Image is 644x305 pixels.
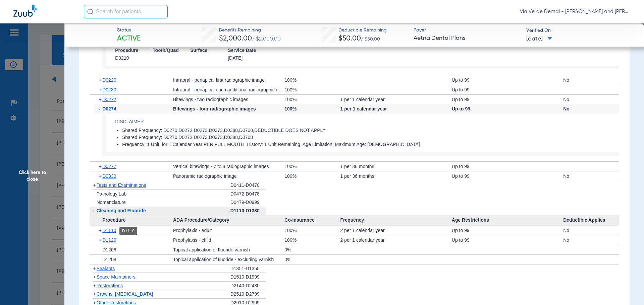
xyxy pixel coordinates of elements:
[338,35,361,42] span: $50.00
[119,227,137,235] div: D1110
[115,118,619,125] h4: Disclaimer
[117,34,141,44] span: Active
[284,162,340,171] div: 100%
[190,47,228,54] span: Surface
[99,162,103,171] span: +
[452,104,563,113] div: Up to 99
[340,162,451,171] div: 1 per 36 months
[563,235,619,245] div: No
[414,34,521,43] span: Aetna Dental Plans
[99,171,103,181] span: +
[228,47,265,54] span: Service Date
[117,27,141,34] span: Status
[173,95,284,104] div: Bitewings - two radiographic images
[340,95,451,104] div: 1 per 1 calendar year
[230,273,266,282] div: D1510-D1999
[102,106,116,111] span: D0274
[102,97,116,102] span: D0272
[97,274,136,280] span: Space Maintainers
[284,95,340,104] div: 100%
[563,215,619,226] span: Deductible Applies
[219,35,252,42] span: $2,000.00
[284,226,340,235] div: 100%
[93,266,96,271] span: +
[230,282,266,290] div: D2140-D2430
[122,128,619,134] li: Shared Frequency: D0270,D0272,D0273,D0373,D0388,D0708,DEDUCTIBLE DOES NOT APPLY
[84,5,168,18] input: Search for patients
[115,47,153,54] span: Procedure
[97,200,126,205] span: Nomenclature
[102,87,116,92] span: D0230
[97,191,127,197] span: Pathology Lab
[122,135,619,141] li: Shared Frequency: D0270,D0272,D0273,D0373,D0388,D0708
[340,235,451,245] div: 2 per 1 calendar year
[252,36,281,42] span: / $2,000.00
[230,181,266,190] div: D0411-D0470
[102,77,116,83] span: D0220
[102,228,116,233] span: D1110
[563,171,619,181] div: No
[99,95,103,104] span: +
[526,35,552,43] span: [DATE]
[452,85,563,94] div: Up to 99
[452,171,563,181] div: Up to 99
[284,215,340,226] span: Co-Insurance
[90,215,173,226] span: Procedure
[99,235,103,245] span: +
[102,247,116,252] span: D1206
[99,85,103,94] span: +
[284,255,340,264] div: 0%
[93,182,96,188] span: +
[97,283,123,288] span: Restorations
[452,235,563,245] div: Up to 99
[219,27,281,34] span: Benefits Remaining
[93,283,96,288] span: +
[173,85,284,94] div: Intraoral - periapical each additional radiographic image
[228,55,265,61] span: [DATE]
[340,104,451,113] div: 1 per 1 calendar year
[173,226,284,235] div: Prophylaxis - adult
[563,226,619,235] div: No
[340,215,451,226] span: Frequency
[173,255,284,264] div: Topical application of fluoride - excluding varnish
[122,142,619,148] li: Frequency: 1 Unit, for 1 Calendar Year PER FULL MOUTH. History: 1 Unit Remaining. Age Limitation:...
[340,171,451,181] div: 1 per 36 months
[173,75,284,85] div: Intraoral - periapical first radiographic image
[97,182,146,188] span: Tests and Examinations
[99,104,103,113] span: -
[414,27,521,34] span: Payer
[97,291,153,297] span: Crowns, [MEDICAL_DATA]
[93,291,96,297] span: +
[284,235,340,245] div: 100%
[284,104,340,113] div: 100%
[97,266,115,271] span: Sealants
[115,55,153,61] span: D0210
[563,75,619,85] div: No
[230,190,266,199] div: D0472-D0478
[340,226,451,235] div: 2 per 1 calendar year
[230,207,266,215] div: D1110-D1330
[173,162,284,171] div: Vertical bitewings - 7 to 8 radiographic images
[173,104,284,113] div: Bitewings - four radiographic images
[338,27,387,34] span: Deductible Remaining
[102,257,116,262] span: D1208
[284,245,340,254] div: 0%
[452,226,563,235] div: Up to 99
[284,171,340,181] div: 100%
[153,47,190,54] span: Tooth/Quad
[610,273,644,305] iframe: Chat Widget
[93,274,96,280] span: +
[526,27,633,34] span: Verified On
[13,5,37,17] img: Zuub Logo
[452,95,563,104] div: Up to 99
[173,235,284,245] div: Prophylaxis - child
[284,85,340,94] div: 100%
[99,75,103,85] span: +
[102,237,116,243] span: D1120
[99,226,103,235] span: +
[102,164,116,169] span: D0277
[230,290,266,299] div: D2510-D2799
[230,198,266,207] div: D0479-D0999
